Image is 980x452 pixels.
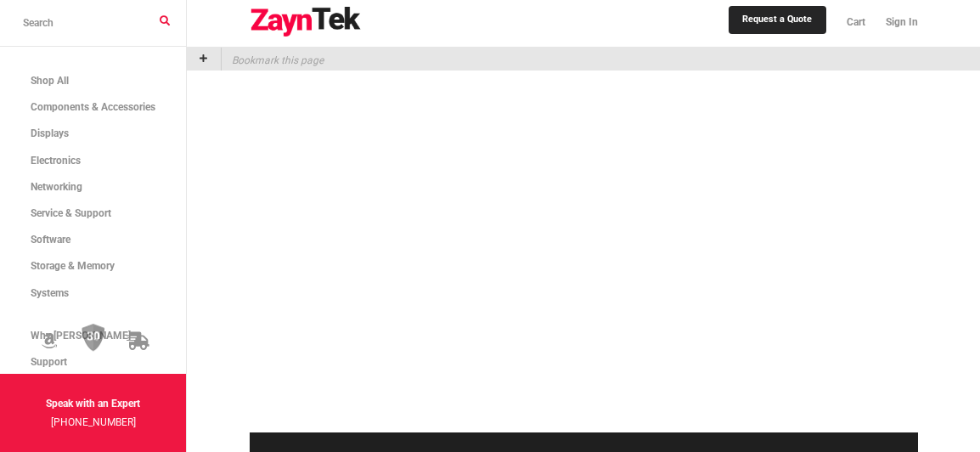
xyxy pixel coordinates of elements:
[82,324,105,353] img: 30 Day Return Policy
[836,4,876,41] a: Cart
[222,48,324,71] p: Bookmark this page
[31,260,115,272] span: Storage & Memory
[876,4,918,41] a: Sign In
[51,416,136,428] a: [PHONE_NUMBER]
[31,75,69,87] span: Shop All
[250,7,362,37] img: logo
[729,6,825,33] a: Request a Quote
[46,398,140,410] strong: Speak with an Expert
[31,234,70,246] span: Software
[31,207,111,219] span: Service & Support
[31,181,82,193] span: Networking
[31,101,155,113] span: Components & Accessories
[31,127,69,139] span: Displays
[31,155,81,167] span: Electronics
[31,287,69,299] span: Systems
[847,16,865,28] span: Cart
